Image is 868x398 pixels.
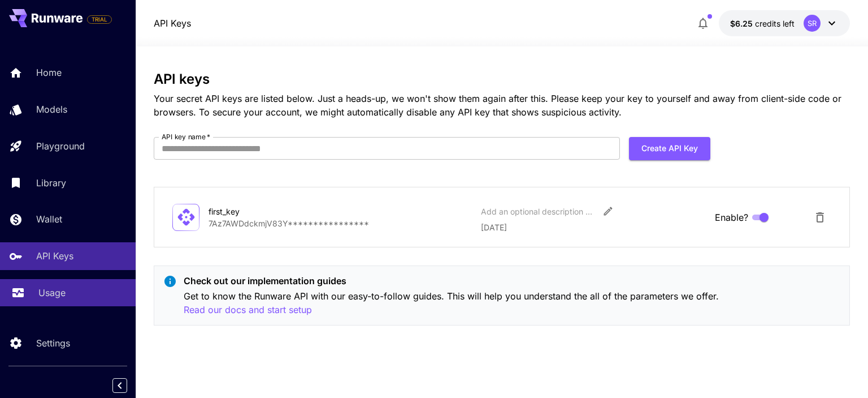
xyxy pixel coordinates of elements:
button: Edit [598,201,618,221]
span: $6.25 [730,19,755,28]
button: Read our docs and start setup [184,303,312,317]
p: Your secret API keys are listed below. Just a heads-up, we won't show them again after this. Plea... [154,92,849,119]
h3: API keys [154,71,849,87]
span: Add your payment card to enable full platform functionality. [87,12,112,26]
p: Playground [36,139,85,153]
div: Add an optional description or comment [481,206,594,217]
div: first_key [209,206,322,217]
button: Collapse sidebar [112,378,127,393]
label: API key name [162,132,210,142]
span: credits left [755,19,795,28]
button: Create API Key [629,137,710,160]
p: Library [36,176,66,190]
p: Usage [38,286,66,299]
p: Home [36,66,62,79]
span: Enable? [715,211,748,224]
button: Delete API Key [809,206,831,229]
div: SR [804,15,821,32]
div: Collapse sidebar [121,375,136,396]
p: Settings [36,336,70,350]
p: Check out our implementation guides [184,274,840,288]
nav: breadcrumb [154,16,191,30]
p: Wallet [36,212,62,226]
p: Models [36,102,67,116]
p: Get to know the Runware API with our easy-to-follow guides. This will help you understand the all... [184,289,840,317]
button: $6.2468SR [719,10,850,36]
div: $6.2468 [730,18,795,29]
span: TRIAL [88,15,111,24]
p: [DATE] [481,221,705,233]
p: API Keys [36,249,73,263]
a: API Keys [154,16,191,30]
